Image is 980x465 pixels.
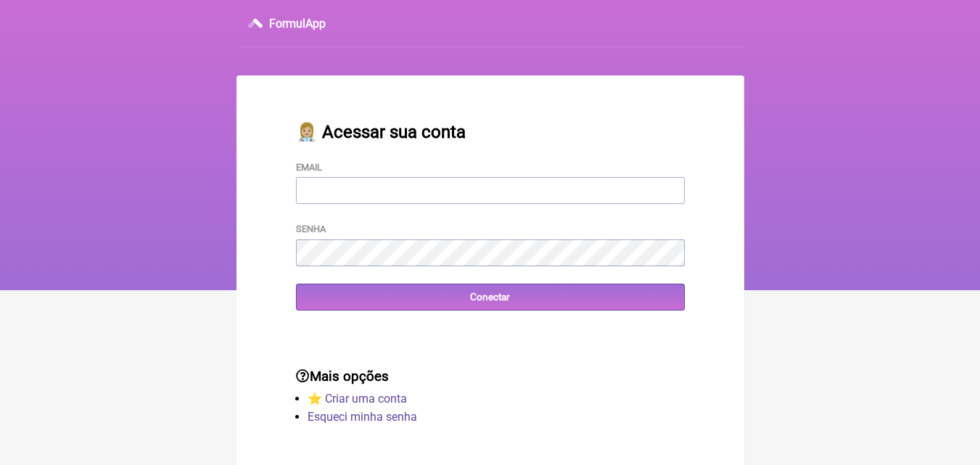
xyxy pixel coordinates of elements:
[296,369,685,384] h3: Mais opções
[296,162,322,173] label: Email
[308,392,407,406] a: ⭐️ Criar uma conta
[269,17,326,30] h3: FormulApp
[296,223,326,234] label: Senha
[296,284,685,310] input: Conectar
[296,122,685,142] h2: 👩🏼‍⚕️ Acessar sua conta
[308,410,417,424] a: Esqueci minha senha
